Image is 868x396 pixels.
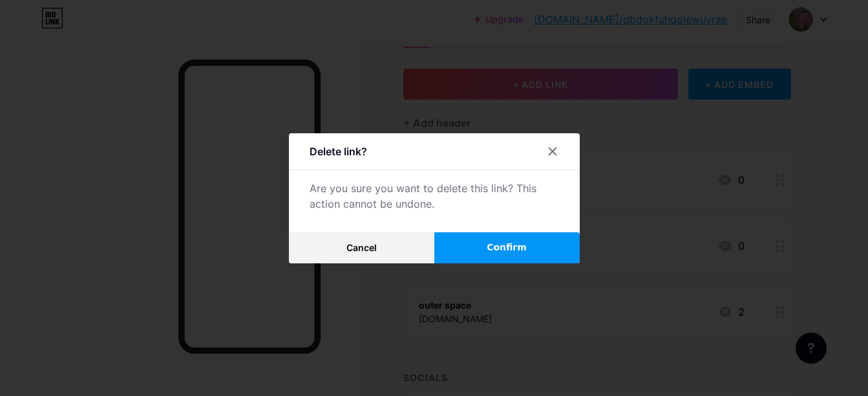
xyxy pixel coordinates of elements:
span: Confirm [487,241,527,254]
button: Confirm [434,232,580,263]
span: Cancel [346,242,377,253]
div: Delete link? [310,144,367,159]
button: Cancel [289,232,434,263]
div: Are you sure you want to delete this link? This action cannot be undone. [310,181,559,212]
